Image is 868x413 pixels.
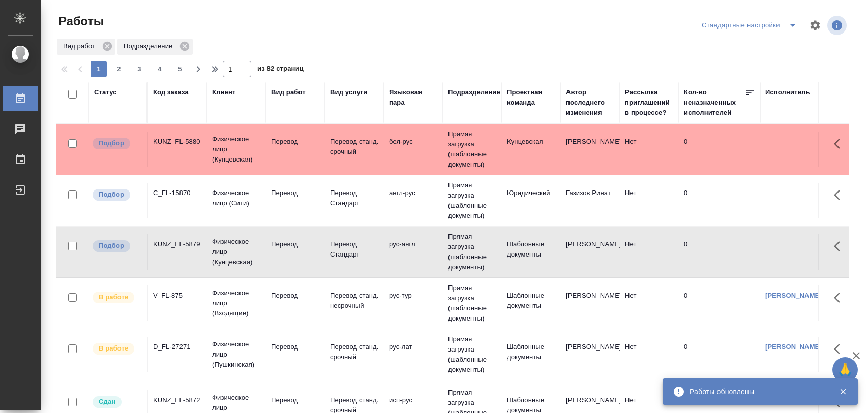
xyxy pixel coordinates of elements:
[92,239,142,253] div: Можно подбирать исполнителей
[679,183,760,218] td: 0
[765,87,810,98] div: Исполнитель
[836,359,854,380] span: 🙏
[828,234,852,259] button: Здесь прячутся важные кнопки
[502,337,561,372] td: Шаблонные документы
[384,132,443,167] td: бел-рус
[561,337,620,372] td: [PERSON_NAME]
[765,343,822,351] a: [PERSON_NAME]
[502,132,561,167] td: Кунцевская
[212,87,235,98] div: Клиент
[502,183,561,218] td: Юридический
[684,87,745,118] div: Кол-во неназначенных исполнителей
[507,87,556,108] div: Проектная команда
[99,138,124,148] p: Подбор
[131,64,147,74] span: 3
[828,183,852,207] button: Здесь прячутся важные кнопки
[384,285,443,321] td: рус-тур
[257,62,304,77] span: из 82 страниц
[271,239,320,249] p: Перевод
[679,234,760,270] td: 0
[620,183,679,218] td: Нет
[153,87,189,98] div: Код заказа
[153,291,202,301] div: V_FL-875
[620,337,679,372] td: Нет
[212,237,261,267] p: Физическое лицо (Кунцевская)
[561,132,620,167] td: [PERSON_NAME]
[699,17,803,34] div: split button
[99,189,124,200] p: Подбор
[111,61,127,77] button: 2
[99,343,128,354] p: В работе
[271,291,320,301] p: Перевод
[271,342,320,352] p: Перевод
[172,61,188,77] button: 5
[92,395,142,409] div: Менеджер проверил работу исполнителя, передает ее на следующий этап
[330,291,379,311] p: Перевод станд. несрочный
[330,87,368,98] div: Вид услуги
[212,134,261,165] p: Физическое лицо (Кунцевская)
[92,342,142,356] div: Исполнитель выполняет работу
[561,183,620,218] td: Газизов Ринат
[389,87,438,108] div: Языковая пара
[92,137,142,150] div: Можно подбирать исполнителей
[832,357,858,383] button: 🙏
[271,87,306,98] div: Вид работ
[384,234,443,270] td: рус-англ
[620,234,679,270] td: Нет
[448,87,500,98] div: Подразделение
[153,188,202,198] div: C_FL-15870
[561,285,620,321] td: [PERSON_NAME]
[271,395,320,405] p: Перевод
[330,137,379,157] p: Перевод станд. срочный
[679,132,760,167] td: 0
[153,395,202,405] div: KUNZ_FL-5872
[152,64,168,74] span: 4
[620,285,679,321] td: Нет
[152,61,168,77] button: 4
[625,87,674,118] div: Рассылка приглашений в процессе?
[271,137,320,147] p: Перевод
[330,342,379,362] p: Перевод станд. срочный
[212,288,261,319] p: Физическое лицо (Входящие)
[679,337,760,372] td: 0
[620,132,679,167] td: Нет
[94,87,117,98] div: Статус
[828,285,852,310] button: Здесь прячутся важные кнопки
[384,337,443,372] td: рус-лат
[99,397,115,407] p: Сдан
[561,234,620,270] td: [PERSON_NAME]
[92,188,142,202] div: Можно подбирать исполнителей
[330,188,379,208] p: Перевод Стандарт
[502,234,561,270] td: Шаблонные документы
[153,239,202,249] div: KUNZ_FL-5879
[153,137,202,147] div: KUNZ_FL-5880
[828,132,852,156] button: Здесь прячутся важные кнопки
[443,278,502,329] td: Прямая загрузка (шаблонные документы)
[131,61,147,77] button: 3
[56,13,104,29] span: Работы
[443,227,502,277] td: Прямая загрузка (шаблонные документы)
[212,188,261,208] p: Физическое лицо (Сити)
[384,183,443,218] td: англ-рус
[803,13,827,38] span: Настроить таблицу
[153,342,202,352] div: D_FL-27271
[172,64,188,74] span: 5
[828,337,852,361] button: Здесь прячутся важные кнопки
[679,285,760,321] td: 0
[99,241,124,251] p: Подбор
[443,175,502,226] td: Прямая загрузка (шаблонные документы)
[832,387,853,396] button: Закрыть
[57,39,115,55] div: Вид работ
[690,387,824,397] div: Работы обновлены
[124,41,176,51] p: Подразделение
[502,285,561,321] td: Шаблонные документы
[111,64,127,74] span: 2
[827,16,849,35] span: Посмотреть информацию
[271,188,320,198] p: Перевод
[117,39,193,55] div: Подразделение
[330,239,379,260] p: Перевод Стандарт
[63,41,99,51] p: Вид работ
[443,124,502,175] td: Прямая загрузка (шаблонные документы)
[212,339,261,370] p: Физическое лицо (Пушкинская)
[92,291,142,304] div: Исполнитель выполняет работу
